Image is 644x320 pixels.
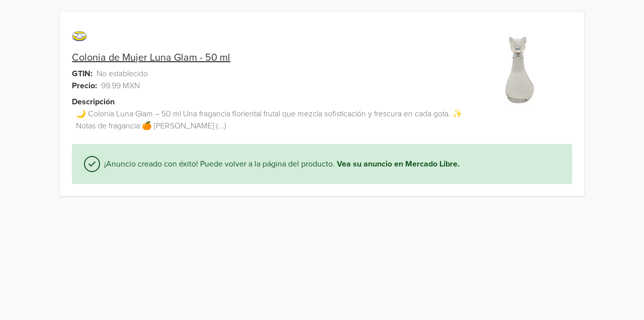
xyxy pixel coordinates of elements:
[337,158,459,170] a: Vea su anuncio en Mercado Libre.
[76,108,465,132] span: 🌙 Colonia Luna Glam – 50 ml Una fragancia floriental frutal que mezcla sofisticación y frescura e...
[97,68,148,80] span: No establecido
[72,68,93,80] span: GTIN:
[100,158,200,170] span: ¡Anuncio creado con éxito!
[200,158,337,170] span: Puede volver a la página del producto.
[481,32,557,108] img: product_image
[101,80,140,92] span: 99.99 MXN
[72,96,115,108] span: Descripción
[72,52,230,64] a: Colonia de Mujer Luna Glam - 50 ml
[72,80,97,92] span: Precio:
